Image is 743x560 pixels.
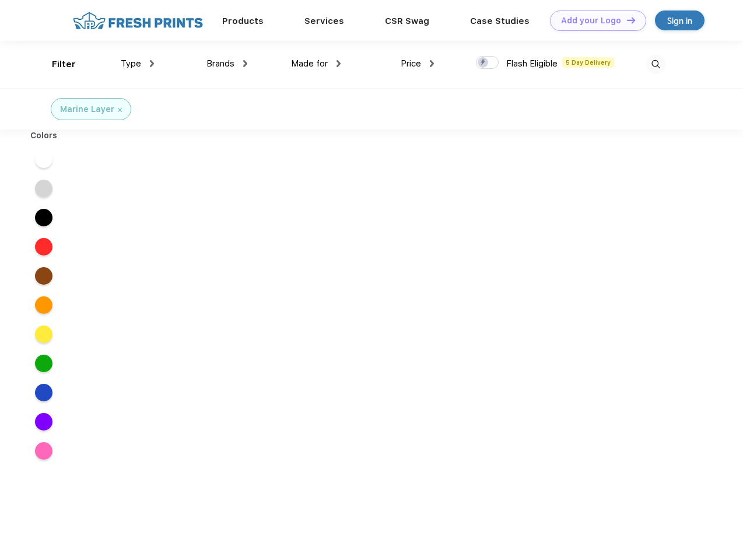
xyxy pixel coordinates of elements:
[667,14,692,27] div: Sign in
[52,58,76,71] div: Filter
[430,60,434,67] img: dropdown.png
[562,57,614,68] span: 5 Day Delivery
[222,16,264,26] a: Products
[121,58,141,69] span: Type
[385,16,429,26] a: CSR Swag
[561,16,621,26] div: Add your Logo
[646,55,665,74] img: desktop_search.svg
[243,60,247,67] img: dropdown.png
[291,58,328,69] span: Made for
[337,60,341,67] img: dropdown.png
[655,10,705,30] a: Sign in
[304,16,344,26] a: Services
[506,58,558,69] span: Flash Eligible
[150,60,154,67] img: dropdown.png
[69,10,206,31] img: fo%20logo%202.webp
[627,17,635,23] img: DT
[206,58,234,69] span: Brands
[60,103,114,116] div: Marine Layer
[22,129,66,142] div: Colors
[118,108,122,112] img: filter_cancel.svg
[401,58,421,69] span: Price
